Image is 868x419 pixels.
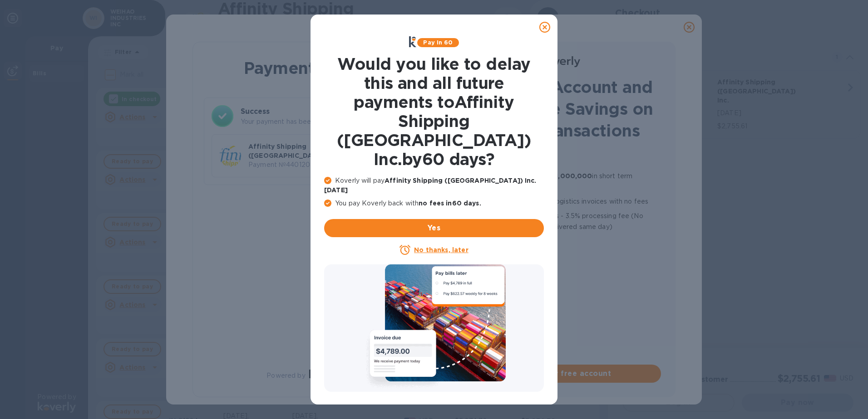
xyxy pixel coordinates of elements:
[207,57,406,79] h1: Payment Result
[475,210,661,232] p: for Credit cards - 3.5% processing fee (No transaction limit, funds delivered same day)
[552,172,592,180] b: $1,000,000
[345,156,395,165] p: $13,138.94
[475,198,546,205] b: 60 more days to pay
[241,117,402,127] p: Your payment has been completed.
[248,160,342,170] p: Payment № 44012087
[419,200,481,207] b: no fees in 60 days .
[475,171,661,192] p: Quick approval for up to in short term financing
[461,365,661,383] button: Create your free account
[461,76,661,141] h1: Create an Account and Unlock Fee Savings on Future Transactions
[324,177,537,194] b: Affinity Shipping ([GEOGRAPHIC_DATA]) Inc. [DATE]
[475,236,661,247] p: No transaction limit
[241,106,402,117] h3: Success
[324,219,544,237] button: Yes
[475,158,542,165] b: No transaction fees
[414,246,468,253] u: No thanks, later
[475,196,661,207] p: all logistics invoices with no fees
[309,370,347,380] img: Logo
[331,223,537,234] span: Yes
[248,142,342,160] p: Affinity Shipping ([GEOGRAPHIC_DATA]) Inc.
[423,39,453,46] b: Pay in 60
[469,368,654,379] span: Create your free account
[324,199,544,208] p: You pay Koverly back with
[345,147,364,155] b: Total
[542,56,580,67] img: Logo
[475,212,509,219] b: Lower fee
[324,176,544,195] p: Koverly will pay
[266,371,305,380] p: Powered by
[324,54,544,169] h1: Would you like to delay this and all future payments to Affinity Shipping ([GEOGRAPHIC_DATA]) Inc...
